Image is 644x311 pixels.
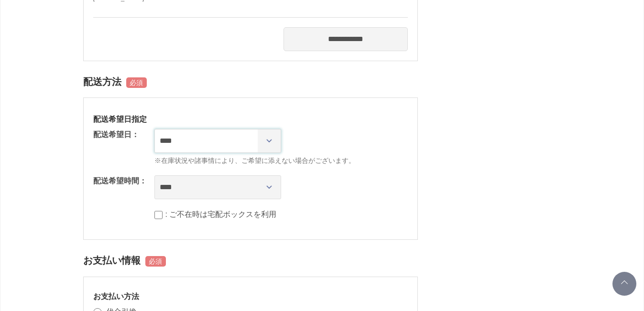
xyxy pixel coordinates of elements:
[93,114,408,124] h3: 配送希望日指定
[165,210,277,218] label: : ご不在時は宅配ボックスを利用
[93,129,139,140] dt: 配送希望日：
[93,291,408,301] h3: お支払い方法
[83,249,418,272] h2: お支払い情報
[93,175,147,187] dt: 配送希望時間：
[154,156,408,166] span: ※在庫状況や諸事情により、ご希望に添えない場合がございます。
[83,71,418,93] h2: 配送方法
